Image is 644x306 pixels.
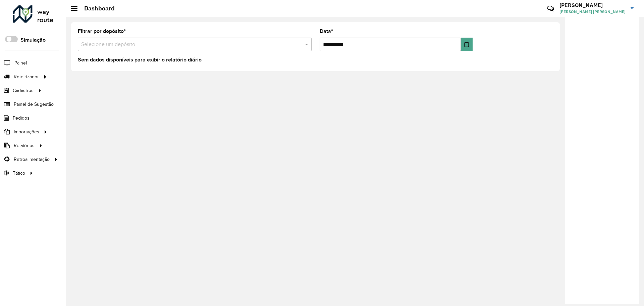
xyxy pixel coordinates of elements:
[13,87,34,94] span: Cadastros
[14,156,50,163] span: Retroalimentação
[14,128,39,135] span: Importações
[461,38,473,51] button: Choose Date
[78,56,202,64] label: Sem dados disponíveis para exibir o relatório diário
[13,170,25,177] span: Tático
[14,101,54,108] span: Painel de Sugestão
[543,1,558,16] a: Contato Rápido
[559,9,626,15] span: [PERSON_NAME] [PERSON_NAME]
[13,115,30,122] span: Pedidos
[78,27,126,35] label: Filtrar por depósito
[559,2,626,8] h3: [PERSON_NAME]
[14,73,39,80] span: Roteirizador
[20,36,46,44] label: Simulação
[320,27,333,35] label: Data
[14,59,27,67] span: Painel
[14,142,35,149] span: Relatórios
[77,5,115,12] h2: Dashboard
